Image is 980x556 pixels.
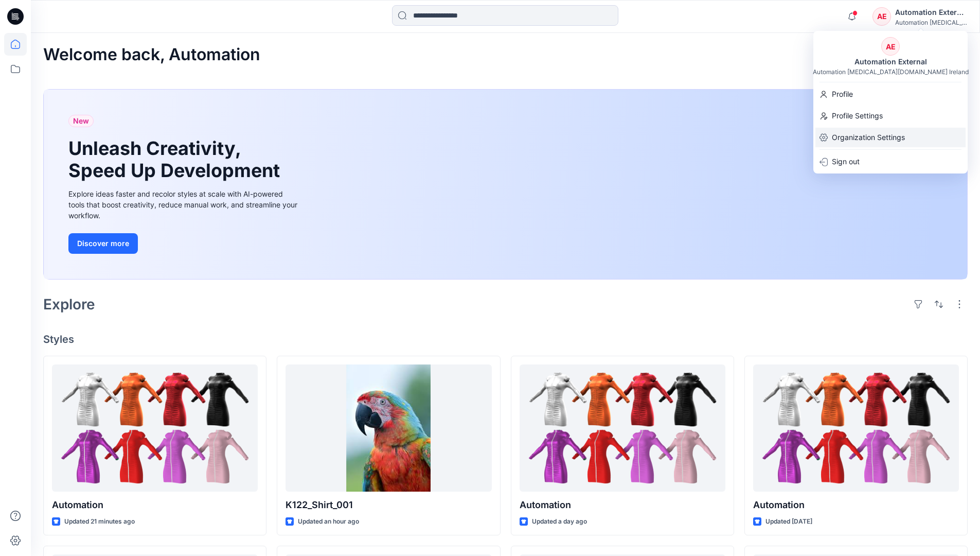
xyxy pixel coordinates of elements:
p: Organization Settings [832,128,905,147]
div: Automation [MEDICAL_DATA]... [895,19,967,26]
a: Automation [520,364,725,492]
a: Organization Settings [813,128,968,147]
h2: Welcome back, Automation [43,45,260,64]
a: Automation [753,364,959,492]
div: Automation [MEDICAL_DATA][DOMAIN_NAME] Ireland [813,68,969,76]
h2: Explore [43,296,95,312]
p: Sign out [832,152,860,171]
div: AE [881,37,900,56]
p: Automation [753,498,959,512]
div: Automation External [848,56,933,68]
span: New [73,115,89,127]
p: Automation [52,498,258,512]
a: K122_Shirt_001 [286,364,491,492]
p: Profile Settings [832,106,883,126]
div: AE [872,7,891,26]
a: Automation [52,364,258,492]
p: Automation [520,498,725,512]
p: Updated [DATE] [765,516,812,527]
p: K122_Shirt_001 [286,498,491,512]
p: Profile [832,84,853,104]
h4: Styles [43,333,968,345]
p: Updated 21 minutes ago [64,516,135,527]
div: Explore ideas faster and recolor styles at scale with AI-powered tools that boost creativity, red... [68,188,300,221]
a: Discover more [68,233,300,254]
p: Updated a day ago [532,516,587,527]
a: Profile Settings [813,106,968,126]
a: Profile [813,84,968,104]
p: Updated an hour ago [298,516,359,527]
h1: Unleash Creativity, Speed Up Development [68,137,284,182]
button: Discover more [68,233,138,254]
div: Automation External [895,6,967,19]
